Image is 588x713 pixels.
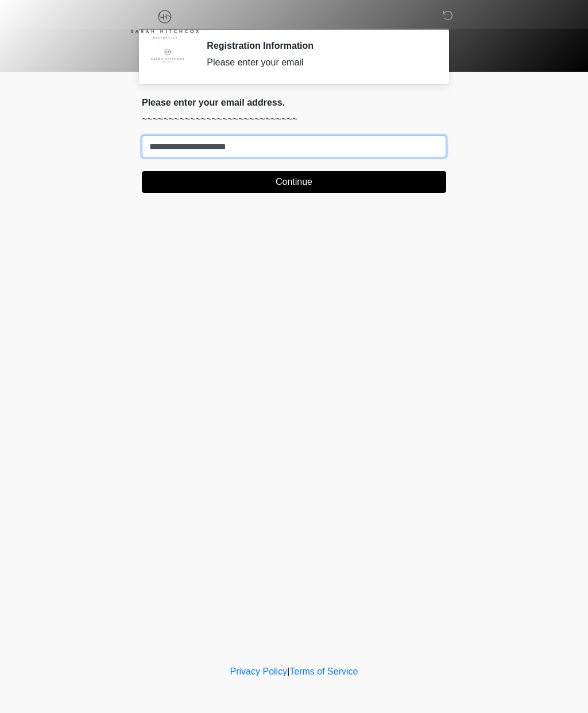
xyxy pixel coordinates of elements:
button: Continue [142,171,446,193]
a: Privacy Policy [230,666,288,676]
img: Sarah Hitchcox Aesthetics Logo [130,9,199,39]
a: Terms of Service [289,666,358,676]
a: | [287,666,289,676]
p: ~~~~~~~~~~~~~~~~~~~~~~~~~~~~~ [142,113,446,126]
div: Please enter your email [207,56,429,69]
h2: Please enter your email address. [142,97,446,108]
img: Agent Avatar [150,40,185,75]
